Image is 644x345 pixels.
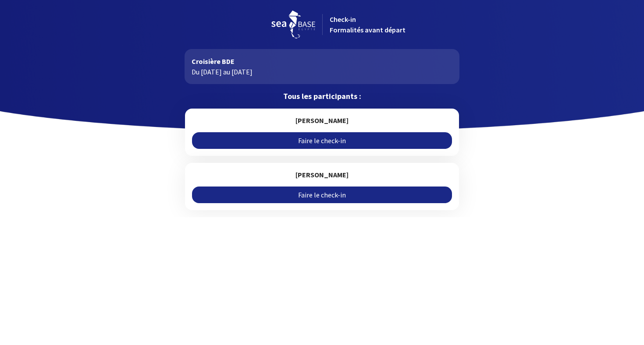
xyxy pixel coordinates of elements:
[271,11,315,39] img: logo_seabase.svg
[192,170,452,180] h5: [PERSON_NAME]
[192,132,452,149] a: Faire le check-in
[330,15,406,34] span: Check-in Formalités avant départ
[192,67,452,77] p: Du [DATE] au [DATE]
[185,91,459,102] p: Tous les participants :
[192,116,452,125] h5: [PERSON_NAME]
[192,56,452,67] p: Croisière BDE
[192,187,452,203] a: Faire le check-in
